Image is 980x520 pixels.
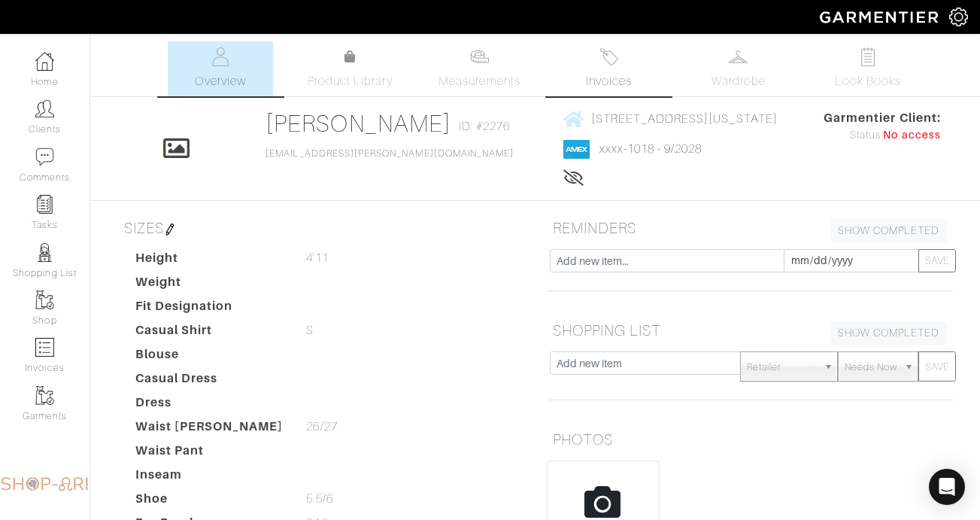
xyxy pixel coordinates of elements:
div: Open Intercom Messenger [929,469,965,505]
dt: Height [124,249,296,273]
span: Garmentier Client: [824,109,941,127]
span: Invoices [586,72,632,90]
img: reminder-icon-8004d30b9f0a5d33ae49ab947aed9ed385cf756f9e5892f1edd6e32f2345188e.png [35,195,54,214]
img: garmentier-logo-header-white-b43fb05a5012e4ada735d5af1a66efaba907eab6374d6393d1fbf88cb4ef424d.png [812,4,949,30]
img: stylists-icon-eb353228a002819b7ec25b43dbf5f0378dd9e0616d9560372ff212230b889e62.png [35,243,54,262]
h5: REMINDERS [547,213,953,243]
a: SHOW COMPLETED [831,321,947,345]
span: ID: #2276 [459,117,510,135]
dt: Waist Pant [124,442,296,466]
span: Overview [195,72,245,90]
img: basicinfo-40fd8af6dae0f16599ec9e87c0ef1c0a1fdea2edbe929e3d69a839185d80c458.svg [211,47,230,66]
a: Overview [168,41,273,96]
a: Measurements [426,41,532,96]
button: SAVE [918,351,956,382]
img: wardrobe-487a4870c1b7c33e795ec22d11cfc2ed9d08956e64fb3008fe2437562e282088.svg [729,47,748,66]
a: [STREET_ADDRESS][US_STATE] [563,109,777,128]
span: No access [883,127,940,144]
img: clients-icon-6bae9207a08558b7cb47a8932f037763ab4055f8c8b6bfacd5dc20c3e0201464.png [35,99,54,118]
input: Add new item... [550,249,784,272]
dt: Casual Shirt [124,321,296,345]
div: Status: [824,127,941,144]
input: Add new item [550,351,742,375]
dt: Weight [124,273,296,297]
img: garments-icon-b7da505a4dc4fd61783c78ac3ca0ef83fa9d6f193b1c9dc38574b1d14d53ca28.png [35,386,54,405]
img: pen-cf24a1663064a2ec1b9c1bd2387e9de7a2fa800b781884d57f21acf72779bad2.png [164,224,176,236]
span: Measurements [438,72,520,90]
a: [PERSON_NAME] [265,110,451,137]
img: measurements-466bbee1fd09ba9460f595b01e5d73f9e2bff037440d3c8f018324cb6cdf7a4a.svg [470,47,489,66]
dt: Casual Dress [124,369,296,394]
a: [EMAIL_ADDRESS][PERSON_NAME][DOMAIN_NAME] [265,148,514,159]
dt: Fit Designation [124,297,296,321]
span: Retailer [747,352,818,382]
img: orders-icon-0abe47150d42831381b5fb84f609e132dff9fe21cb692f30cb5eec754e2cba89.png [35,338,54,357]
a: Wardrobe [686,41,791,96]
span: 4'11 [306,249,328,267]
h5: PHOTOS [547,424,953,455]
img: garments-icon-b7da505a4dc4fd61783c78ac3ca0ef83fa9d6f193b1c9dc38574b1d14d53ca28.png [35,290,54,309]
span: 26/27 [306,418,337,436]
span: [STREET_ADDRESS][US_STATE] [591,112,778,126]
img: todo-9ac3debb85659649dc8f770b8b6100bb5dab4b48dedcbae339e5042a72dfd3cc.svg [858,47,877,66]
dt: Blouse [124,345,296,369]
h5: SHOPPING LIST [547,315,953,345]
span: S [306,321,314,339]
dt: Dress [124,394,296,418]
h5: SIZES [118,213,524,243]
dt: Shoe [124,490,296,514]
img: orders-27d20c2124de7fd6de4e0e44c1d41de31381a507db9b33961299e4e07d508b8c.svg [599,47,618,66]
a: Product Library [297,48,402,90]
img: dashboard-icon-dbcd8f5a0b271acd01030246c82b418ddd0df26cd7fceb0bd07c9910d44c42f6.png [35,52,54,71]
dt: Inseam [124,466,296,490]
dt: Waist [PERSON_NAME] [124,418,296,442]
span: 5.5/6 [306,490,332,508]
a: Look Books [815,41,921,96]
span: Needs Now [845,352,897,382]
img: american_express-1200034d2e149cdf2cc7894a33a747db654cf6f8355cb502592f1d228b2ac700.png [563,140,590,159]
img: gear-icon-white-bd11855cb880d31180b6d7d6211b90ccbf57a29d726f0c71d8c61bd08dd39cc2.png [949,8,968,26]
a: xxxx-1018 - 9/2028 [599,142,702,156]
span: Product Library [308,72,393,90]
span: Wardrobe [711,72,766,90]
a: SHOW COMPLETED [831,219,947,242]
button: SAVE [918,249,956,272]
a: Invoices [557,41,662,96]
span: Look Books [835,72,902,90]
img: comment-icon-a0a6a9ef722e966f86d9cbdc48e553b5cf19dbc54f86b18d962a5391bc8f6eb6.png [35,147,54,166]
